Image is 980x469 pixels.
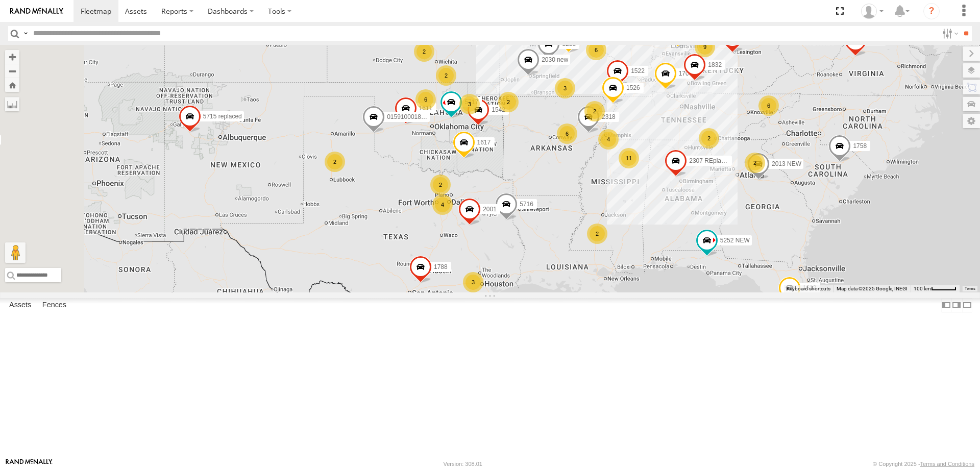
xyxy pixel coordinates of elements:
[626,84,640,91] span: 1526
[962,298,972,313] label: Hide Summary Table
[4,298,36,312] label: Assets
[555,78,575,98] div: 3
[5,64,19,78] button: Zoom out
[587,224,607,244] div: 2
[689,157,731,164] span: 2307 REplaced
[938,26,960,41] label: Search Filter Options
[492,106,505,113] span: 1542
[463,272,483,292] div: 3
[853,142,867,149] span: 1758
[557,124,577,144] div: 6
[787,285,830,292] button: Keyboard shortcuts
[602,113,616,120] span: 2318
[965,287,975,291] a: Terms (opens in new tab)
[477,139,491,146] span: 1617
[679,70,693,77] span: 1705
[619,148,639,168] div: 11
[5,50,19,64] button: Zoom in
[37,298,71,312] label: Fences
[963,114,980,128] label: Map Settings
[5,242,26,263] button: Drag Pegman onto the map to open Street View
[434,263,448,270] span: 1788
[325,152,345,172] div: 2
[415,89,436,110] div: 6
[772,160,801,167] span: 2013 NEW
[951,298,962,313] label: Dock Summary Table to the Right
[837,286,908,291] span: Map data ©2025 Google, INEGI
[857,4,887,19] div: Fred Welch
[562,40,576,47] span: 5258
[21,26,30,41] label: Search Query
[430,175,451,195] div: 2
[873,461,974,467] div: © Copyright 2025 -
[708,61,722,68] span: 1832
[584,101,605,121] div: 2
[444,461,482,467] div: Version: 308.01
[923,3,940,19] i: ?
[6,459,53,469] a: Visit our Website
[498,92,519,112] div: 2
[414,41,434,62] div: 2
[631,67,645,74] span: 1522
[699,128,719,149] div: 2
[911,285,960,292] button: Map Scale: 100 km per 46 pixels
[5,97,19,111] label: Measure
[586,40,606,60] div: 6
[5,78,19,92] button: Zoom Home
[542,56,568,63] span: 2030 new
[459,94,480,114] div: 3
[695,37,715,57] div: 9
[941,298,951,313] label: Dock Summary Table to the Left
[432,194,453,215] div: 4
[387,113,438,120] span: 015910001844904
[598,129,619,150] div: 4
[920,461,974,467] a: Terms and Conditions
[803,284,817,291] span: 1612
[720,237,750,244] span: 5252 NEW
[10,8,63,15] img: rand-logo.svg
[203,113,242,120] span: 5715 replaced
[520,201,533,208] span: 5716
[436,65,456,86] div: 2
[745,153,765,173] div: 2
[758,95,779,116] div: 6
[483,206,497,213] span: 2001
[914,286,931,291] span: 100 km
